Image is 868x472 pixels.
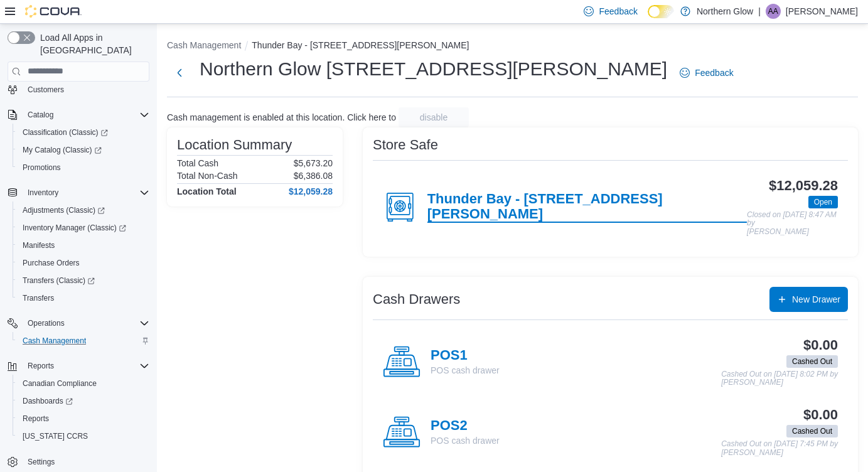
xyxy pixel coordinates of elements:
button: Purchase Orders [13,254,154,272]
p: Cashed Out on [DATE] 7:45 PM by [PERSON_NAME] [721,440,838,457]
span: Purchase Orders [23,258,80,268]
span: Classification (Classic) [23,127,108,137]
span: Catalog [28,110,53,120]
span: Feedback [695,67,733,79]
span: AA [768,4,778,19]
button: Reports [3,357,154,375]
h6: Total Non-Cash [177,171,238,181]
h4: $12,059.28 [289,186,333,196]
span: Reports [28,361,54,371]
nav: An example of EuiBreadcrumbs [167,39,858,54]
a: Promotions [18,160,66,175]
p: $5,673.20 [294,158,333,168]
button: Operations [3,314,154,332]
span: Open [808,196,838,208]
span: Reports [18,411,149,426]
span: New Drawer [792,293,840,306]
button: Inventory [23,185,63,200]
p: Northern Glow [697,4,753,19]
p: $6,386.08 [294,171,333,181]
span: Purchase Orders [18,255,149,271]
p: | [758,4,761,19]
p: [PERSON_NAME] [786,4,858,19]
button: Catalog [23,107,58,122]
span: Inventory [28,188,58,198]
h3: $0.00 [803,407,838,422]
h3: Cash Drawers [373,292,460,307]
a: Inventory Manager (Classic) [18,220,131,235]
span: Inventory Manager (Classic) [23,223,126,233]
span: Operations [28,318,65,328]
span: Manifests [18,238,149,253]
span: Transfers [18,291,149,306]
button: Next [167,60,192,85]
a: Dashboards [18,394,78,409]
button: Reports [13,410,154,427]
a: Transfers [18,291,59,306]
span: Dashboards [18,394,149,409]
a: Adjustments (Classic) [13,201,154,219]
span: Washington CCRS [18,429,149,444]
a: My Catalog (Classic) [18,142,107,158]
span: Cashed Out [792,426,832,437]
span: Load All Apps in [GEOGRAPHIC_DATA] [35,31,149,56]
span: Transfers (Classic) [18,273,149,288]
input: Dark Mode [648,5,674,18]
button: Manifests [13,237,154,254]
span: Transfers [23,293,54,303]
h4: Thunder Bay - [STREET_ADDRESS][PERSON_NAME] [427,191,747,223]
h4: POS2 [431,418,500,434]
div: Alison Albert [766,4,781,19]
a: Customers [23,82,69,97]
span: Inventory [23,185,149,200]
a: Cash Management [18,333,91,348]
button: Inventory [3,184,154,201]
span: Feedback [599,5,637,18]
a: Canadian Compliance [18,376,102,391]
span: My Catalog (Classic) [18,142,149,158]
span: disable [420,111,447,124]
a: Reports [18,411,54,426]
span: Customers [23,82,149,97]
span: Open [814,196,832,208]
h4: POS1 [431,348,500,364]
a: Classification (Classic) [13,124,154,141]
p: Cash management is enabled at this location. Click here to [167,112,396,122]
span: Customers [28,85,64,95]
span: Dashboards [23,396,73,406]
span: Settings [23,454,149,469]
span: Settings [28,457,55,467]
img: Cova [25,5,82,18]
h1: Northern Glow [STREET_ADDRESS][PERSON_NAME] [200,56,667,82]
button: Catalog [3,106,154,124]
span: Adjustments (Classic) [18,203,149,218]
a: Purchase Orders [18,255,85,271]
span: Canadian Compliance [23,378,97,389]
h3: $0.00 [803,338,838,353]
button: Operations [23,316,70,331]
span: Promotions [18,160,149,175]
button: Cash Management [13,332,154,350]
span: Cash Management [23,336,86,346]
h3: $12,059.28 [769,178,838,193]
span: My Catalog (Classic) [23,145,102,155]
p: POS cash drawer [431,434,500,447]
button: disable [399,107,469,127]
button: Cash Management [167,40,241,50]
button: Canadian Compliance [13,375,154,392]
button: New Drawer [769,287,848,312]
h3: Location Summary [177,137,292,153]
a: Feedback [675,60,738,85]
h4: Location Total [177,186,237,196]
span: Adjustments (Classic) [23,205,105,215]
span: Inventory Manager (Classic) [18,220,149,235]
span: Reports [23,414,49,424]
a: [US_STATE] CCRS [18,429,93,444]
button: Reports [23,358,59,373]
a: Adjustments (Classic) [18,203,110,218]
h6: Total Cash [177,158,218,168]
span: Cashed Out [786,355,838,368]
span: Cashed Out [792,356,832,367]
a: My Catalog (Classic) [13,141,154,159]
